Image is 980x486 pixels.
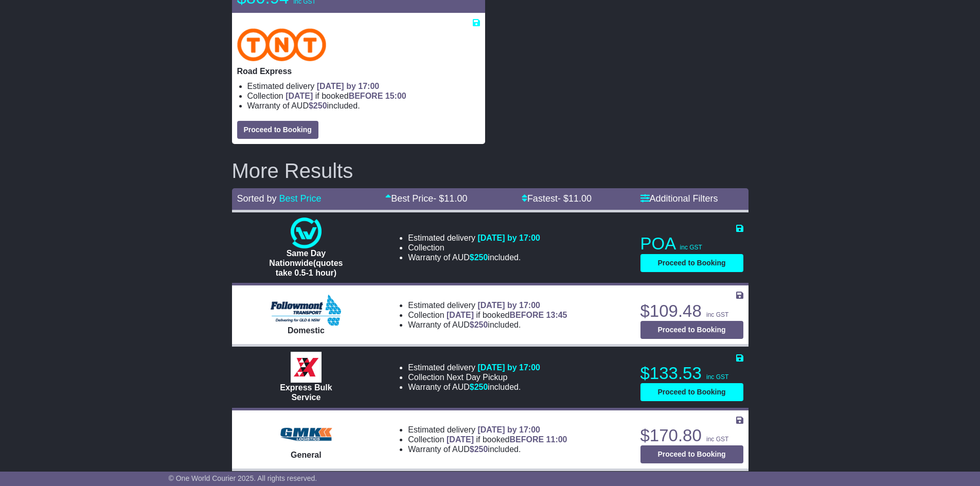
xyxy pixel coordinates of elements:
span: - $ [558,193,592,204]
span: $ [309,101,327,110]
span: BEFORE [509,311,544,319]
span: - $ [433,193,467,204]
span: [DATE] [447,311,474,319]
span: [DATE] by 17:00 [477,363,540,372]
span: Sorted by [237,193,277,204]
li: Estimated delivery [247,81,480,91]
li: Estimated delivery [408,363,540,372]
h2: More Results [232,159,749,182]
p: POA [640,233,743,254]
span: [DATE] by 17:00 [477,301,540,310]
span: 11:00 [546,435,567,444]
span: 250 [313,101,327,110]
button: Proceed to Booking [237,121,318,139]
li: Collection [408,243,540,253]
li: Warranty of AUD included. [408,382,540,392]
span: [DATE] [286,92,313,100]
span: BEFORE [509,435,544,444]
span: General [291,451,322,459]
span: inc GST [680,244,702,251]
a: Best Price [279,193,322,204]
li: Warranty of AUD included. [408,444,567,454]
span: Express Bulk Service [280,383,332,402]
span: [DATE] by 17:00 [477,425,540,434]
img: Followmont Transport: Domestic [271,295,341,326]
span: if booked [447,311,567,319]
span: 250 [474,383,488,391]
img: Border Express: Express Bulk Service [291,352,322,383]
span: if booked [447,435,567,444]
a: Additional Filters [640,193,718,204]
li: Collection [408,310,567,320]
span: 15:00 [385,92,406,100]
p: $170.80 [640,425,743,446]
img: One World Courier: Same Day Nationwide(quotes take 0.5-1 hour) [291,218,322,248]
span: Next Day Pickup [447,373,507,382]
img: TNT Domestic: Road Express [237,28,327,61]
span: $ [470,445,488,454]
span: 250 [474,320,488,329]
span: 250 [474,253,488,262]
a: Best Price- $11.00 [385,193,467,204]
button: Proceed to Booking [640,321,743,339]
span: BEFORE [349,92,383,100]
span: inc GST [706,373,728,381]
li: Collection [408,435,567,444]
span: $ [470,320,488,329]
a: Fastest- $11.00 [522,193,592,204]
li: Collection [247,91,480,101]
p: $133.53 [640,363,743,384]
span: inc GST [706,311,728,318]
button: Proceed to Booking [640,445,743,463]
span: 11.00 [444,193,467,204]
p: Road Express [237,66,480,76]
span: if booked [286,92,406,100]
img: GMK Logistics: General [275,419,337,450]
li: Estimated delivery [408,425,567,435]
span: $ [470,253,488,262]
li: Collection [408,372,540,382]
span: inc GST [706,436,728,443]
span: 13:45 [546,311,567,319]
span: 11.00 [568,193,592,204]
span: Same Day Nationwide(quotes take 0.5-1 hour) [269,249,343,277]
span: Domestic [288,326,325,335]
li: Estimated delivery [408,233,540,243]
li: Warranty of AUD included. [247,101,480,111]
li: Warranty of AUD included. [408,253,540,262]
button: Proceed to Booking [640,383,743,401]
li: Warranty of AUD included. [408,320,567,330]
span: [DATE] by 17:00 [317,82,380,91]
p: $109.48 [640,301,743,321]
span: 250 [474,445,488,454]
button: Proceed to Booking [640,254,743,272]
span: © One World Courier 2025. All rights reserved. [169,474,317,482]
span: [DATE] by 17:00 [477,233,540,242]
span: $ [470,383,488,391]
li: Estimated delivery [408,300,567,310]
span: [DATE] [447,435,474,444]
